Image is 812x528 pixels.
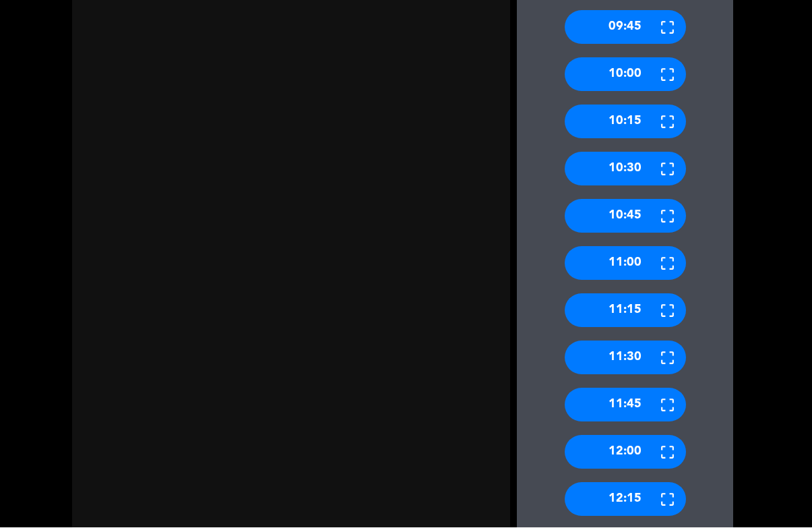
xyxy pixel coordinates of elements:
[565,11,686,45] div: 09:45
[565,58,686,92] div: 10:00
[565,200,686,233] div: 10:45
[565,152,686,186] div: 10:30
[565,105,686,139] div: 10:15
[565,483,686,517] div: 12:15
[565,341,686,375] div: 11:30
[565,436,686,469] div: 12:00
[565,294,686,328] div: 11:15
[565,247,686,281] div: 11:00
[565,388,686,422] div: 11:45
